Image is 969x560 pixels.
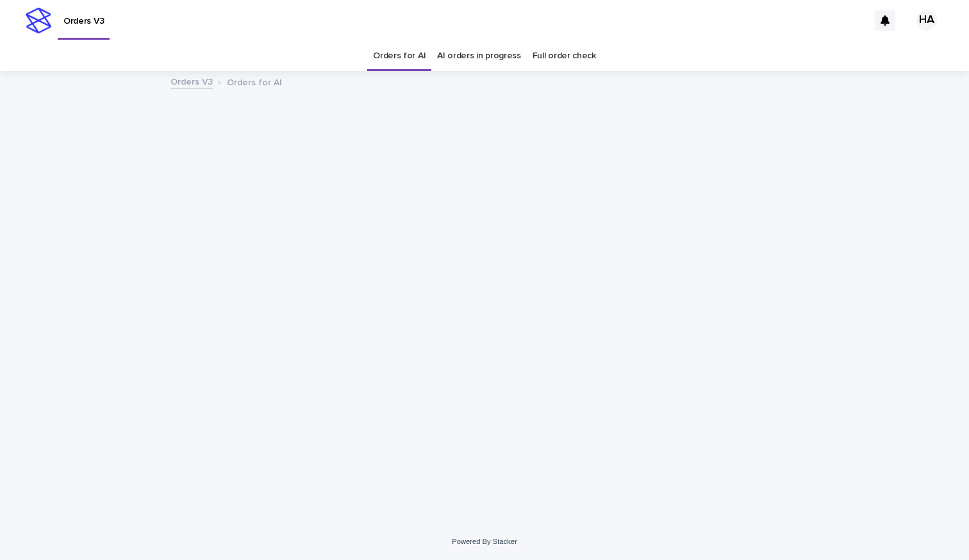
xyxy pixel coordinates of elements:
[373,41,426,71] a: Orders for AI
[437,41,521,71] a: AI orders in progress
[170,74,213,88] a: Orders V3
[533,41,596,71] a: Full order check
[916,10,937,31] div: HA
[452,538,517,545] a: Powered By Stacker
[227,74,282,88] p: Orders for AI
[26,8,51,33] img: stacker-logo-s-only.png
